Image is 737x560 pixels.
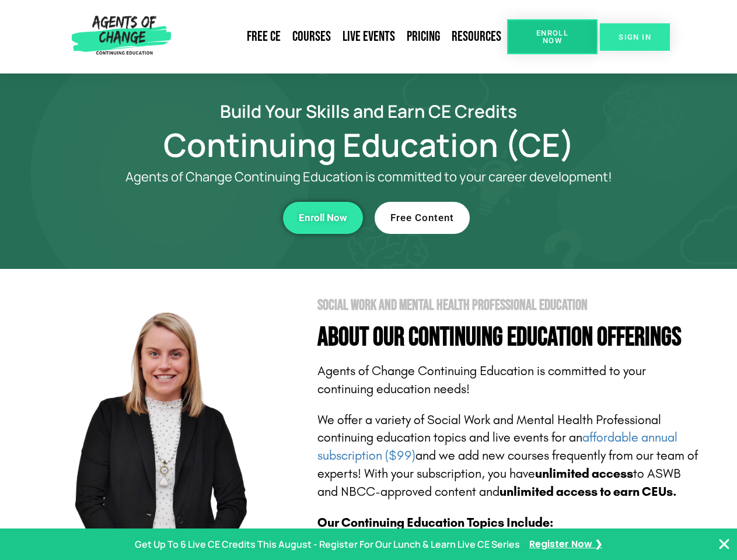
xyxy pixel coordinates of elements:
p: We offer a variety of Social Work and Mental Health Professional continuing education topics and ... [317,411,701,501]
button: Close Banner [717,537,731,551]
h2: Build Your Skills and Earn CE Credits [36,103,701,120]
h1: Continuing Education (CE) [36,131,701,158]
span: Enroll Now [526,29,579,44]
a: Courses [287,23,337,50]
a: Free Content [375,202,470,234]
a: Free CE [241,23,287,50]
b: unlimited access to earn CEUs. [500,484,677,499]
p: Get Up To 6 Live CE Credits This August - Register For Our Lunch & Learn Live CE Series [135,536,520,553]
span: SIGN IN [619,33,651,41]
span: Enroll Now [299,213,347,223]
a: Register Now ❯ [529,536,602,553]
b: unlimited access [535,466,633,481]
h2: Social Work and Mental Health Professional Education [317,298,701,313]
h4: About Our Continuing Education Offerings [317,324,701,351]
a: Resources [446,23,507,50]
span: Free Content [390,213,454,223]
a: SIGN IN [600,23,670,51]
a: Enroll Now [507,19,598,54]
span: Agents of Change Continuing Education is committed to your continuing education needs! [317,363,646,397]
a: Pricing [401,23,446,50]
a: Live Events [337,23,401,50]
b: Our Continuing Education Topics Include: [317,515,553,530]
p: Agents of Change Continuing Education is committed to your career development! [83,170,655,184]
a: Enroll Now [283,202,363,234]
nav: Menu [176,23,507,50]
